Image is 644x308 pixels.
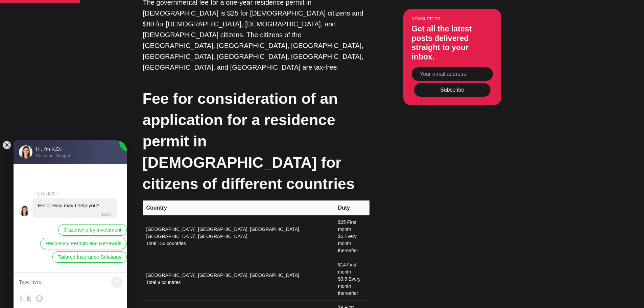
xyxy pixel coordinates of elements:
[58,253,121,261] span: Tailored Insurance Solutions
[143,258,334,300] td: [GEOGRAPHIC_DATA], [GEOGRAPHIC_DATA], [GEOGRAPHIC_DATA] Total 9 countries
[412,17,493,21] small: Newsletter
[143,200,334,215] th: Country
[64,226,121,234] span: Citizenship by Investment
[19,205,30,216] jdiv: Hi, I'm K.D.!
[32,198,117,218] jdiv: 17.09.25 13:34:24
[334,258,369,300] td: $14 First month $3.5 Every month thereafter
[414,83,491,97] button: Subscribe
[46,240,121,247] span: Residency Permits and Renewals
[334,215,369,258] td: $25 First month $5 Every month thereafter
[99,212,112,217] jdiv: 13:34
[412,24,493,62] h3: Get all the latest posts delivered straight to your inbox.
[334,200,369,215] th: Duty
[38,203,100,208] jdiv: Hello! How may I help you?
[143,88,369,194] h2: Fee for consideration of an application for a residence permit in [DEMOGRAPHIC_DATA] for citizens...
[412,67,493,81] input: Your email address
[143,215,334,258] td: [GEOGRAPHIC_DATA], [GEOGRAPHIC_DATA], [GEOGRAPHIC_DATA], [GEOGRAPHIC_DATA], [GEOGRAPHIC_DATA] Tot...
[34,191,122,196] jdiv: Hi, I'm K.D.!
